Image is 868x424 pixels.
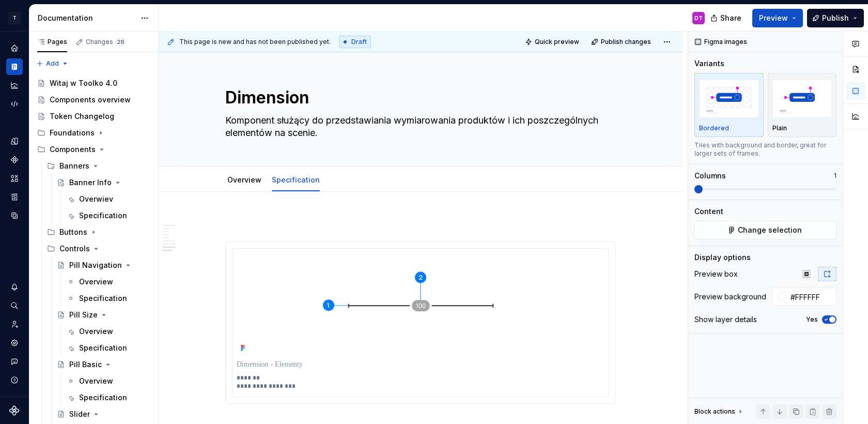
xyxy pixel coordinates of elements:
[6,353,23,370] button: Contact support
[63,389,154,406] a: Specification
[694,14,703,22] div: DT
[6,189,23,205] a: Storybook stories
[79,326,113,337] div: Overview
[223,169,266,190] div: Overview
[268,169,324,190] div: Specification
[53,257,154,274] a: Pill Navigation
[699,124,729,132] p: Bordered
[786,287,836,306] input: Auto
[63,207,154,224] a: Specification
[6,335,23,351] a: Settings
[772,124,787,132] p: Plain
[179,38,331,46] span: This page is new and has not been published yet.
[43,158,154,174] div: Banners
[79,277,113,287] div: Overview
[6,170,23,187] a: Assets
[33,56,72,71] button: Add
[33,92,154,108] a: Components overview
[694,269,738,279] div: Preview box
[63,290,154,307] a: Specification
[806,315,818,324] label: Yes
[69,359,102,370] div: Pill Basic
[8,12,21,24] div: T
[6,279,23,295] button: Notifications
[834,172,836,180] p: 1
[6,77,23,94] a: Analytics
[43,240,154,257] div: Controls
[6,40,23,56] a: Home
[9,405,20,416] svg: Supernova Logo
[694,252,751,263] div: Display options
[63,340,154,356] a: Specification
[752,9,803,27] button: Preview
[694,206,723,217] div: Content
[79,376,113,386] div: Overview
[351,38,367,46] span: Draft
[79,194,113,204] div: Overwiev
[63,373,154,389] a: Overview
[694,221,836,239] button: Change selection
[50,111,114,122] div: Token Changelog
[807,9,864,27] button: Publish
[59,227,87,237] div: Buttons
[694,407,735,416] div: Block actions
[63,323,154,340] a: Overview
[69,409,90,419] div: Slider
[79,293,127,304] div: Specification
[772,80,832,117] img: placeholder
[694,73,764,137] button: placeholderBordered
[720,13,741,23] span: Share
[38,13,135,23] div: Documentation
[2,7,27,29] button: T
[588,35,656,49] button: Publish changes
[6,96,23,112] a: Code automation
[69,260,122,270] div: Pill Navigation
[33,108,154,125] a: Token Changelog
[46,59,59,68] span: Add
[50,95,131,105] div: Components overview
[33,125,154,141] div: Foundations
[822,13,849,23] span: Publish
[272,175,320,184] a: Specification
[227,175,261,184] a: Overview
[738,225,802,235] span: Change selection
[6,207,23,224] a: Data sources
[601,38,651,46] span: Publish changes
[694,58,724,69] div: Variants
[6,58,23,75] a: Documentation
[694,171,726,181] div: Columns
[63,274,154,290] a: Overview
[53,174,154,191] a: Banner Info
[115,38,126,46] span: 28
[759,13,788,23] span: Preview
[50,128,95,138] div: Foundations
[50,78,117,88] div: Witaj w Toolko 4.0
[69,177,112,188] div: Banner Info
[33,141,154,158] div: Components
[705,9,748,27] button: Share
[33,75,154,92] a: Witaj w Toolko 4.0
[6,133,23,149] a: Design tokens
[223,85,614,110] textarea: Dimension
[86,38,126,46] div: Changes
[694,292,766,302] div: Preview background
[53,307,154,323] a: Pill Size
[6,316,23,332] a: Invite team
[694,404,745,419] div: Block actions
[79,210,127,221] div: Specification
[6,152,23,168] a: Components
[63,191,154,207] a: Overwiev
